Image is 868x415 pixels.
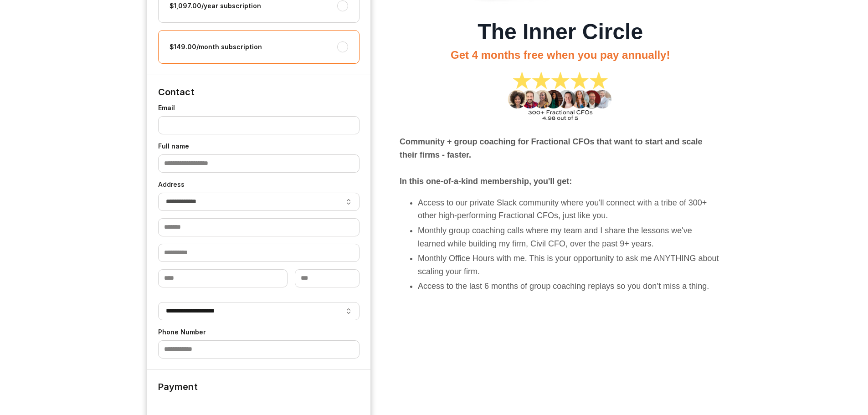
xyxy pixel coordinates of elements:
label: Phone Number [158,328,360,337]
label: Address [158,180,360,189]
strong: In this one-of-a-kind membership, you'll get: [400,177,572,186]
p: $149.00/month subscription [169,42,264,52]
li: Access to our private Slack community where you'll connect with a tribe of 300+ other high-perfor... [418,196,721,223]
li: Monthly Office Hours with me. This is your opportunity to ask me ANYTHING about scaling your firm. [418,252,721,278]
legend: Contact [158,75,195,98]
span: Get 4 months free when you pay annually! [451,49,670,61]
legend: Payment [158,370,198,393]
img: 87d2c62-f66f-6753-08f5-caa413f672e_66fe2831-b063-435f-94cd-8b5a59888c9c.png [504,66,616,128]
label: Full name [158,142,360,151]
h1: The Inner Circle [400,19,721,45]
label: Email [158,103,360,113]
p: $1,097.00/year subscription [169,1,263,11]
li: Monthly group coaching calls where my team and I share the lessons we've learned while building m... [418,224,721,251]
b: Community + group coaching for Fractional CFOs that want to start and scale their firms - faster. [400,137,703,159]
li: Access to the last 6 months of group coaching replays so you don’t miss a thing. [418,280,721,293]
